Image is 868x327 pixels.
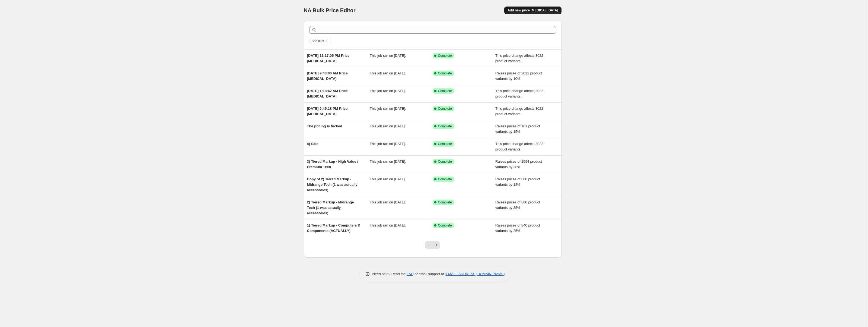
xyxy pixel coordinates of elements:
[304,7,356,13] span: NA Bulk Price Editor
[370,124,406,128] span: This job ran on [DATE].
[312,39,324,43] span: Add filter
[307,106,348,116] span: [DATE] 9:45:18 PM Price [MEDICAL_DATA]
[370,223,406,227] span: This job ran on [DATE].
[370,89,406,93] span: This job ran on [DATE].
[425,241,440,249] nav: Pagination
[438,142,452,146] span: Complete
[495,124,540,134] span: Raises prices of 101 product variants by 15%
[438,177,452,181] span: Complete
[438,200,452,205] span: Complete
[438,223,452,228] span: Complete
[438,106,452,111] span: Complete
[370,54,406,58] span: This job ran on [DATE].
[495,200,540,210] span: Raises prices of 880 product variants by 35%
[438,54,452,58] span: Complete
[370,177,406,181] span: This job ran on [DATE].
[370,71,406,75] span: This job ran on [DATE].
[309,38,331,44] button: Add filter
[307,124,342,128] span: The pricing is fucked
[438,71,452,76] span: Complete
[438,124,452,128] span: Complete
[307,223,360,233] span: 1) Tiered Markup - Computers & Components (ACTUALLY)
[370,142,406,146] span: This job ran on [DATE].
[372,272,407,276] span: Need help? Read the
[370,159,406,163] span: This job ran on [DATE].
[307,71,348,81] span: [DATE] 9:43:00 AM Price [MEDICAL_DATA]
[370,200,406,204] span: This job ran on [DATE].
[445,272,505,276] a: [EMAIL_ADDRESS][DOMAIN_NAME]
[414,272,445,276] span: or email support at
[495,177,540,187] span: Raises prices of 880 product variants by 12%
[307,200,354,215] span: 2) Tiered Markup - Midrange Tech (1 was actually accessories)
[495,159,542,169] span: Raises prices of 1594 product variants by 38%
[370,106,406,111] span: This job ran on [DATE].
[432,241,440,249] button: Next
[504,7,561,14] button: Add new price [MEDICAL_DATA]
[307,159,358,169] span: 3) Tiered Markup - High Value / Premium Tech
[495,106,543,116] span: This price change affects 3022 product variants.
[495,71,542,81] span: Raises prices of 3022 product variants by 10%
[407,272,414,276] a: FAQ
[438,89,452,93] span: Complete
[307,142,318,146] span: 4) Sale
[495,54,543,63] span: This price change affects 3022 product variants.
[495,89,543,98] span: This price change affects 3022 product variants.
[307,177,358,192] span: Copy of 2) Tiered Markup - Midrange Tech (1 was actually accessories)
[438,159,452,164] span: Complete
[307,89,348,98] span: [DATE] 1:18:42 AM Price [MEDICAL_DATA]
[495,223,540,233] span: Raises prices of 840 product variants by 25%
[508,8,558,12] span: Add new price [MEDICAL_DATA]
[495,142,543,151] span: This price change affects 3022 product variants.
[307,54,350,63] span: [DATE] 11:17:05 PM Price [MEDICAL_DATA]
